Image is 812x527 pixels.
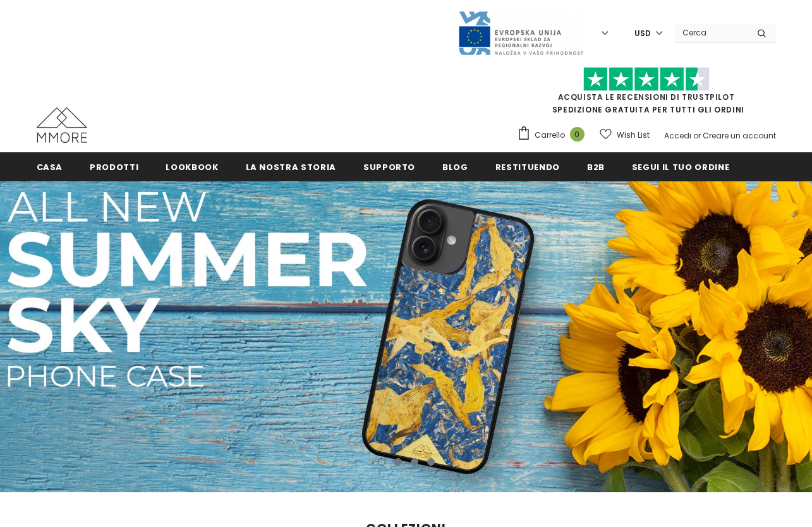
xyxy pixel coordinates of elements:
button: 1 [378,458,385,466]
span: supporto [363,161,415,173]
a: Carrello 0 [517,126,591,145]
a: Restituendo [495,152,560,181]
button: 3 [411,458,418,466]
button: 2 [394,458,402,466]
img: Javni Razpis [458,10,584,56]
span: Lookbook [166,161,218,173]
a: Accedi [664,130,691,141]
a: La nostra storia [246,152,336,181]
span: or [693,130,701,141]
span: SPEDIZIONE GRATUITA PER TUTTI GLI ORDINI [517,73,776,115]
button: 4 [427,458,435,466]
input: Search Site [675,23,748,42]
img: Fidati di Pilot Stars [583,67,710,92]
span: Restituendo [495,161,560,173]
a: Blog [442,152,468,181]
a: Prodotti [90,152,138,181]
span: B2B [587,161,605,173]
span: Wish List [617,129,650,142]
span: USD [634,27,651,40]
span: Segui il tuo ordine [632,161,729,173]
span: Casa [37,161,63,173]
a: Acquista le recensioni di TrustPilot [558,92,735,102]
a: Creare un account [703,130,776,141]
a: Casa [37,152,63,181]
span: La nostra storia [246,161,336,173]
a: Segui il tuo ordine [632,152,729,181]
a: Wish List [600,124,650,146]
a: supporto [363,152,415,181]
a: Lookbook [166,152,218,181]
span: Blog [442,161,468,173]
a: Javni Razpis [458,27,584,38]
span: Prodotti [90,161,138,173]
span: 0 [570,127,585,142]
img: Casi MMORE [37,107,87,143]
span: Carrello [535,129,565,142]
a: B2B [587,152,605,181]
